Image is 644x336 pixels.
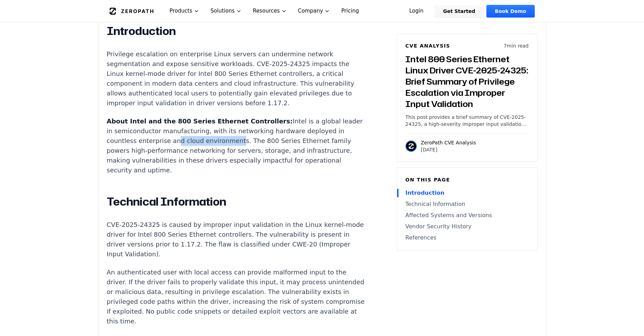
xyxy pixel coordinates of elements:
a: Get Started [435,5,484,17]
h3: Intel 800 Series Ethernet Linux Driver CVE-2025-24325: Brief Summary of Privilege Escalation via ... [406,53,529,109]
a: Vendor Security History [406,222,529,231]
a: Affected Systems and Versions [406,211,529,220]
a: Introduction [406,189,529,197]
h6: CVE Analysis [406,42,450,49]
strong: About Intel and the 800 Series Ethernet Controllers: [107,117,293,125]
a: References [406,234,529,242]
p: An authenticated user with local access can provide malformed input to the driver. If the driver ... [107,267,367,326]
p: Intel is a global leader in semiconductor manufacturing, with its networking hardware deployed in... [107,116,367,175]
img: ZeroPath CVE Analysis [406,141,417,152]
a: Technical Information [406,200,529,208]
p: ZeroPath CVE Analysis [421,139,476,146]
h2: Technical Information [107,195,367,209]
a: Book Demo [486,5,534,17]
p: This post provides a brief summary of CVE-2025-24325, a high-severity improper input validation v... [406,114,529,128]
h6: On this page [406,176,529,183]
h2: Introduction [107,24,367,38]
p: CVE-2025-24325 is caused by improper input validation in the Linux kernel-mode driver for Intel 8... [107,220,367,259]
p: Privilege escalation on enterprise Linux servers can undermine network segmentation and expose se... [107,49,367,108]
p: 7 min read [504,42,528,49]
p: [DATE] [421,146,476,153]
a: Login [401,5,432,17]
